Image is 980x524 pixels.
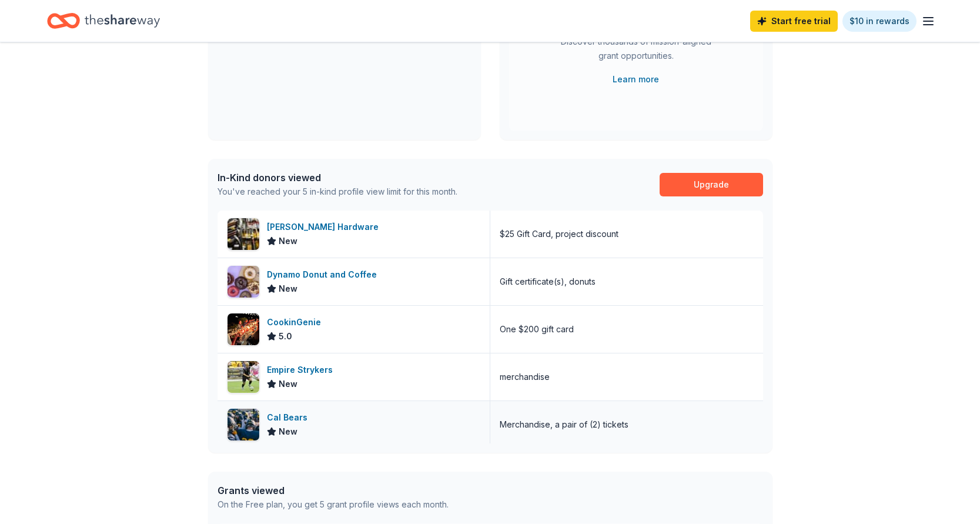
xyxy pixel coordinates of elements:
a: Home [47,7,160,35]
a: $10 in rewards [842,11,917,32]
span: New [279,282,297,296]
div: Dynamo Donut and Coffee [267,268,382,282]
div: Discover thousands of mission-aligned grant opportunities. [556,35,716,68]
img: Image for CookinGenie [228,313,259,345]
a: Start free trial [750,11,838,32]
span: New [279,234,297,248]
span: 5.0 [279,329,292,343]
div: $25 Gift Card, project discount [500,227,618,241]
a: Upgrade [660,173,763,196]
span: New [279,425,297,439]
div: [PERSON_NAME] Hardware [267,220,383,234]
div: On the Free plan, you get 5 grant profile views each month. [218,498,449,512]
a: Learn more [613,72,659,86]
div: Empire Strykers [267,363,337,377]
div: One $200 gift card [500,322,574,336]
img: Image for Cal Bears [228,409,259,440]
span: New [279,377,297,391]
img: Image for Cole Hardware [228,218,259,250]
div: In-Kind donors viewed [218,171,457,185]
div: CookinGenie [267,315,326,329]
div: You've reached your 5 in-kind profile view limit for this month. [218,185,457,199]
img: Image for Dynamo Donut and Coffee [228,266,259,298]
div: Merchandise, a pair of (2) tickets [500,418,628,432]
div: Cal Bears [267,410,312,425]
img: Image for Empire Strykers [228,361,259,393]
div: Gift certificate(s), donuts [500,275,596,289]
div: merchandise [500,370,550,384]
div: Grants viewed [218,483,449,498]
